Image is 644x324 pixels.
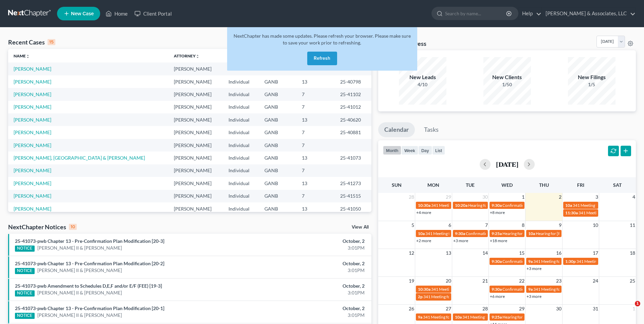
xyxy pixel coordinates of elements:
td: [PERSON_NAME] [168,190,223,202]
td: 7 [296,101,335,113]
span: 341 Meeting for [PERSON_NAME] [431,287,492,292]
span: 29 [518,305,525,313]
span: 10 [592,221,599,229]
span: 3 [595,193,599,201]
a: Client Portal [131,7,175,20]
span: Hearing for [PERSON_NAME] [502,231,555,236]
span: Sun [392,182,402,188]
div: 10 [69,224,77,230]
i: unfold_more [26,54,30,58]
span: 25 [629,277,636,285]
a: [PERSON_NAME] [14,206,51,212]
button: day [418,146,432,155]
td: GANB [259,139,296,151]
span: 17 [592,249,599,257]
a: [PERSON_NAME] II & [PERSON_NAME] [37,289,122,296]
span: 4 [632,193,636,201]
a: [PERSON_NAME] [14,129,51,135]
td: 25-41073 [335,151,371,164]
td: Individual [223,101,259,113]
span: 31 [592,305,599,313]
span: 6 [448,221,452,229]
span: 1 [635,301,640,306]
span: Wed [501,182,513,188]
span: 20 [445,277,452,285]
td: GANB [259,101,296,113]
a: +3 more [453,238,468,243]
div: 4/10 [399,81,446,88]
div: 15 [48,39,55,45]
span: 341 Meeting for [PERSON_NAME] [573,203,634,208]
span: Sat [613,182,622,188]
a: +4 more [416,210,431,215]
span: 10:20a [455,203,467,208]
span: 9:30a [455,231,465,236]
span: Confirmation Hearing for [PERSON_NAME] [PERSON_NAME] [502,259,613,264]
a: +2 more [416,238,431,243]
button: week [401,146,418,155]
td: [PERSON_NAME] [168,126,223,139]
span: 9:30a [492,287,502,292]
div: 1/50 [483,81,531,88]
span: 341 Meeting for [PERSON_NAME] [576,259,638,264]
a: +3 more [527,294,541,299]
span: Thu [539,182,549,188]
td: 13 [296,202,335,215]
span: New Case [71,11,94,16]
span: 9:25a [492,314,502,320]
td: [PERSON_NAME] [168,177,223,190]
td: [PERSON_NAME] [168,164,223,177]
td: 7 [296,126,335,139]
span: 15 [518,249,525,257]
span: 341 Meeting for [PERSON_NAME] [431,203,492,208]
span: Confirmation Hearing for [PERSON_NAME] [502,287,580,292]
span: 30 [482,193,489,201]
span: Confirmation Hearing for [PERSON_NAME] [502,203,580,208]
span: 26 [408,305,415,313]
a: [PERSON_NAME] [14,91,51,97]
div: 3:01PM [253,289,365,296]
span: Confirmation Hearing for [PERSON_NAME] [466,231,544,236]
span: 10a [565,203,572,208]
a: [PERSON_NAME] II & [PERSON_NAME] [37,312,122,319]
td: Individual [223,190,259,202]
span: Hearing for [PERSON_NAME] [502,314,555,320]
td: Individual [223,202,259,215]
button: Refresh [307,52,337,65]
span: Hearing for [PERSON_NAME] [536,231,589,236]
span: 341 Meeting for [PERSON_NAME] [425,231,486,236]
td: 25-40620 [335,113,371,126]
span: 27 [445,305,452,313]
span: Fri [577,182,584,188]
td: 7 [296,139,335,151]
span: 341 Meeting for [PERSON_NAME] & [PERSON_NAME] [423,314,520,320]
span: Tue [466,182,475,188]
td: 25-41050 [335,202,371,215]
span: 2 [558,193,562,201]
td: [PERSON_NAME] [168,139,223,151]
td: Individual [223,62,259,75]
div: Recent Cases [8,38,55,46]
div: 3:01PM [253,245,365,251]
td: Individual [223,151,259,164]
span: 341 Meeting for [PERSON_NAME] [533,259,594,264]
div: NextChapter Notices [8,223,77,231]
span: 2p [418,294,423,299]
a: [PERSON_NAME] [14,193,51,199]
td: [PERSON_NAME] [168,88,223,101]
span: 13 [445,249,452,257]
span: 10a [418,231,425,236]
span: 9:30a [492,259,502,264]
span: 9:30a [492,203,502,208]
a: [PERSON_NAME] II & [PERSON_NAME] [37,267,122,274]
span: 28 [408,193,415,201]
td: 25-41273 [335,177,371,190]
span: 19 [408,277,415,285]
td: GANB [259,151,296,164]
span: Mon [427,182,439,188]
span: 28 [482,305,489,313]
div: New Clients [483,73,531,81]
div: October, 2 [253,283,365,289]
span: 21 [482,277,489,285]
span: 24 [592,277,599,285]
